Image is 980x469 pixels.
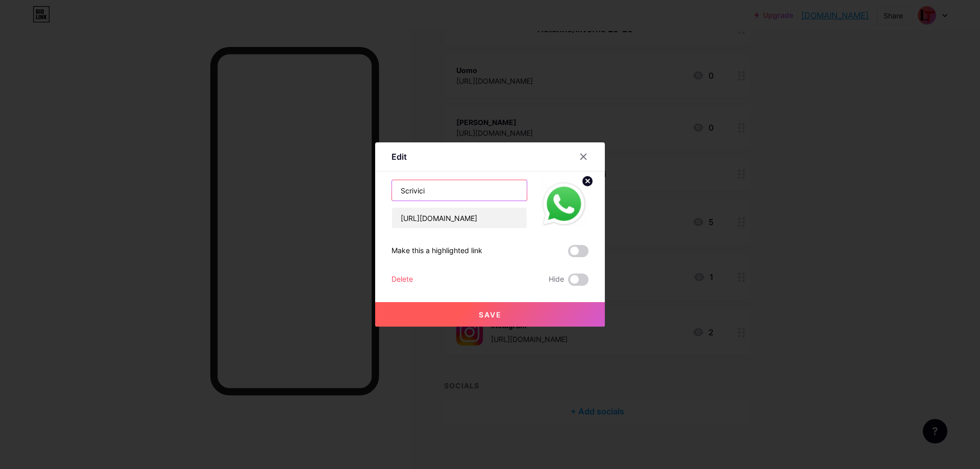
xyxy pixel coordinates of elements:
input: Title [392,180,527,201]
div: Make this a highlighted link [391,245,482,257]
div: Delete [391,274,413,286]
div: Edit [391,151,407,163]
input: URL [392,208,527,228]
span: Hide [549,274,564,286]
img: link_thumbnail [540,180,589,229]
span: Save [479,310,502,319]
button: Save [375,302,605,327]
